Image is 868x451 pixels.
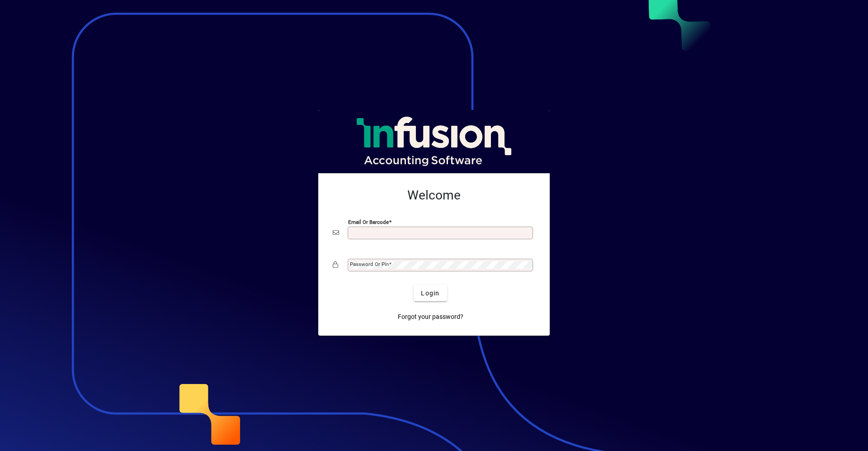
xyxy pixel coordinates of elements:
[398,312,463,322] span: Forgot your password?
[350,261,389,267] mat-label: Password or Pin
[414,285,447,301] button: Login
[348,219,389,225] mat-label: Email or Barcode
[394,309,467,325] a: Forgot your password?
[421,289,439,298] span: Login
[333,188,535,203] h2: Welcome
